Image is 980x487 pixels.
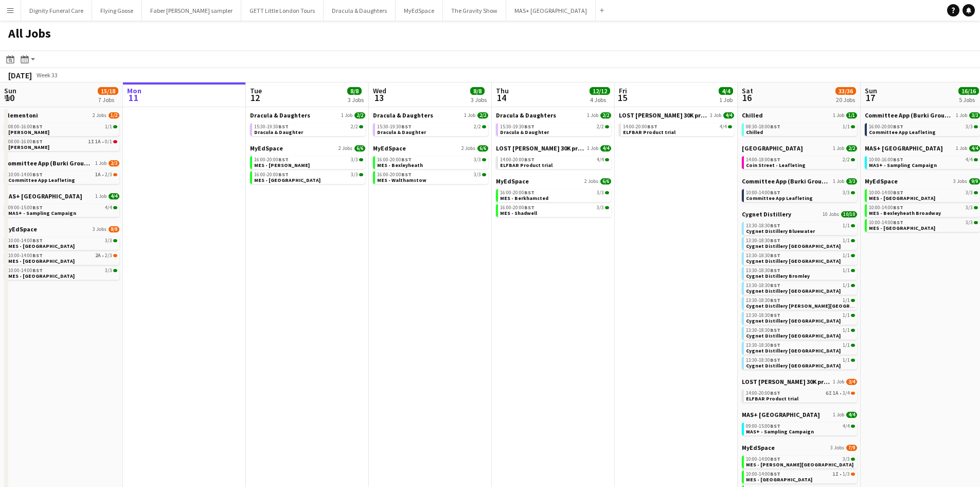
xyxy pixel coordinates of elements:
span: Chilled [746,129,763,136]
span: BST [770,342,780,348]
span: BST [32,204,43,211]
a: MyEdSpace2 Jobs6/6 [496,177,611,185]
span: ELFBAR Product trial [623,129,675,136]
span: 4/4 [969,145,980,152]
a: MyEdSpace3 Jobs8/9 [4,225,119,233]
span: 14:00-20:00 [623,124,657,129]
a: 16:00-20:00BST3/3Committee App Leafleting [869,123,978,135]
span: 15:30-19:30 [254,124,289,129]
span: 4/4 [109,193,119,199]
a: 10:00-14:00BST3/3MES - [GEOGRAPHIC_DATA] [8,237,117,249]
span: 6/6 [477,145,488,152]
span: Clementoni Sampling [8,144,49,150]
a: MyEdSpace2 Jobs6/6 [250,144,365,152]
span: 3/3 [474,157,481,162]
span: 1 Job [956,112,967,119]
span: 1 Job [341,112,352,119]
span: Cygnet Distillery Newcastle [746,347,841,354]
span: Committee App (Burki Group Ltd) [4,159,93,167]
span: BST [770,327,780,333]
span: LOST MARY 30K product trial [742,378,831,385]
span: 1 Job [833,145,844,152]
span: 10:00-16:00 [869,157,903,162]
span: BST [32,267,43,274]
span: BST [401,123,412,130]
span: 1 Job [587,112,598,119]
span: Dracula & Daughters [250,111,310,119]
span: 8/9 [109,226,119,232]
span: 08:30-18:00 [746,124,780,129]
span: MES - Chadwell [254,162,310,169]
span: 3/3 [351,172,358,177]
span: 15:30-19:30 [500,124,534,129]
span: 15:30-19:30 [377,124,412,129]
span: 3 Jobs [953,178,967,184]
span: 2/3 [109,160,119,166]
a: 15:30-19:30BST2/2Dracula & Daughter [377,123,486,135]
span: 4/4 [600,145,611,152]
span: MAS+ - Sampling Campaign [869,162,937,169]
span: Cygnet Distillery Manchester [746,332,841,339]
span: Clementoni [4,111,38,119]
div: [GEOGRAPHIC_DATA]1 Job2/214:00-18:00BST2/2Coin Street - Leafleting [742,144,857,177]
span: BST [770,282,780,289]
span: BST [770,357,780,363]
div: MyEdSpace3 Jobs8/910:00-14:00BST3/3MES - [GEOGRAPHIC_DATA]10:00-14:00BST2A•2/3MES - [GEOGRAPHIC_D... [4,225,119,282]
span: 1A [95,139,101,144]
span: 2/2 [474,124,481,129]
span: 1/1 [843,358,850,363]
span: 14:00-18:00 [746,157,780,162]
button: The Gravity Show [443,1,506,21]
span: BST [524,156,534,163]
span: 3/3 [597,205,604,210]
button: Dignity Funeral Care [21,1,92,21]
a: 13:30-18:30BST1/1Cygnet Distillery [PERSON_NAME][GEOGRAPHIC_DATA] [746,297,855,309]
span: Dracula & Daughter [254,129,303,136]
span: 13:30-18:30 [746,223,780,228]
a: 16:00-20:00BST3/3MES - [GEOGRAPHIC_DATA] [254,171,363,183]
a: 14:00-18:00BST2/2Coin Street - Leafleting [746,156,855,168]
span: Cygnet Distillery Brighton [746,243,841,249]
span: 6I [826,391,832,396]
a: 16:00-20:00BST3/3MES - Berkhamsted [500,189,609,201]
span: 2 Jobs [461,145,475,152]
span: Cygnet Distillery Culverhouse Cross [746,303,882,309]
span: 3/4 [846,379,857,385]
a: 13:30-18:30BST1/1Cygnet Distillery Bluewater [746,222,855,234]
span: MES - Plaistow High Street [8,273,75,279]
a: 08:00-16:00BST1I1A•0/1[PERSON_NAME] [8,138,117,150]
span: 1 Job [833,112,844,119]
span: BST [32,123,43,130]
div: Committee App (Burki Group Ltd)1 Job3/310:00-14:00BST3/3Committee App Leafleting [742,177,857,210]
a: MyEdSpace2 Jobs6/6 [373,144,488,152]
span: MES - Berkhamsted High Street [869,195,935,201]
span: MES - Bexleyheath Broadway [869,210,941,216]
span: Coin Street [742,144,803,152]
a: [GEOGRAPHIC_DATA]1 Job2/2 [742,144,857,152]
span: BST [524,123,534,130]
div: MyEdSpace3 Jobs9/910:00-14:00BST3/3MES - [GEOGRAPHIC_DATA]10:00-14:00BST3/3MES - Bexleyheath Broa... [865,177,980,234]
span: Dracula & Daughter [377,129,426,136]
span: 3/3 [966,190,973,195]
span: BST [893,123,903,130]
span: BST [401,171,412,178]
span: 1/1 [843,223,850,228]
a: 08:00-16:00BST1/1[PERSON_NAME] [8,123,117,135]
span: 4/4 [720,124,727,129]
span: 3 Jobs [93,226,106,232]
div: Cygnet Distillery10 Jobs10/1013:30-18:30BST1/1Cygnet Distillery Bluewater13:30-18:30BST1/1Cygnet ... [742,210,857,378]
span: BST [770,297,780,304]
span: 3/3 [597,190,604,195]
span: Cygnet Distillery Bristol [746,258,841,264]
a: 15:30-19:30BST2/2Dracula & Daughter [254,123,363,135]
span: 13:30-18:30 [746,238,780,243]
span: 13:30-18:30 [746,343,780,348]
span: MyEdSpace [250,144,283,152]
span: 1 Job [587,145,598,152]
span: 09:00-15:00 [8,205,43,210]
div: MyEdSpace2 Jobs6/616:00-20:00BST3/3MES - Bexleyheath16:00-20:00BST3/3MES - Walthamstow [373,144,488,186]
div: • [8,139,117,144]
span: 1 Job [95,160,106,166]
span: 1A [95,172,101,177]
span: 10:00-14:00 [8,268,43,273]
